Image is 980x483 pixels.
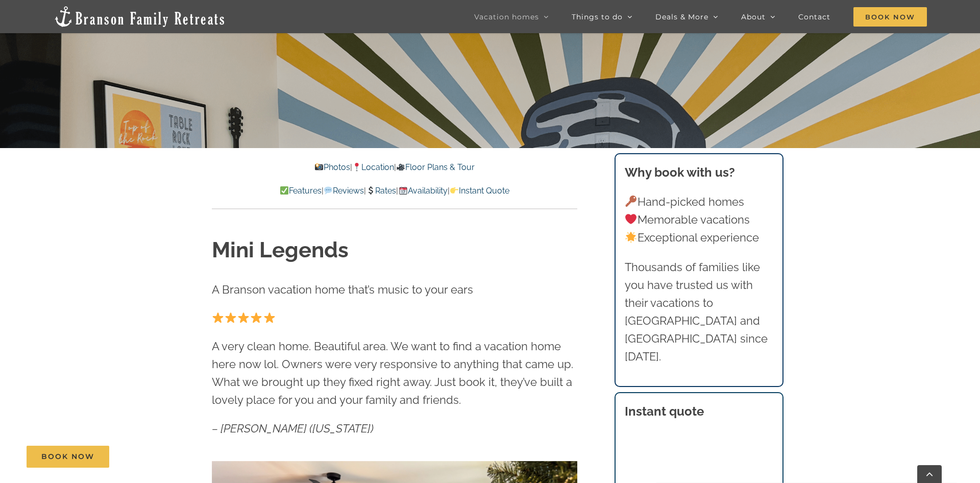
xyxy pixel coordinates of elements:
img: ⭐️ [251,312,262,323]
img: ✅ [280,186,288,195]
img: 🎥 [397,163,405,171]
span: Book Now [41,452,94,461]
img: 💬 [324,186,332,195]
span: A Branson vacation home that’s music to your ears [212,283,473,296]
img: ❤️ [625,213,636,225]
span: Deals & More [655,13,708,20]
a: Reviews [324,186,364,196]
img: 💲 [366,186,375,195]
h1: Mini Legends [212,235,577,265]
span: Book Now [853,7,927,27]
span: Contact [798,13,830,20]
a: Floor Plans & Tour [396,162,475,172]
a: Book Now [27,446,109,468]
a: Instant Quote [450,186,509,196]
img: 👉 [450,186,458,195]
img: Branson Family Retreats Logo [53,5,226,28]
strong: Instant quote [625,404,704,419]
img: ⭐️ [238,312,249,323]
p: A very clean home. Beautiful area. We want to find a vacation home here now lol. Owners were very... [212,337,577,409]
p: | | | | [212,184,577,198]
h3: Why book with us? [625,163,774,182]
p: Hand-picked homes Memorable vacations Exceptional experience [625,193,774,247]
img: ⭐️ [264,312,275,323]
span: About [741,13,766,20]
em: – [PERSON_NAME] ([US_STATE]) [212,422,374,435]
img: 📍 [353,163,361,171]
p: Thousands of families like you have trusted us with their vacations to [GEOGRAPHIC_DATA] and [GEO... [625,258,774,366]
img: 📆 [399,186,407,195]
p: | | [212,161,577,174]
a: Rates [366,186,396,196]
img: ⭐️ [225,312,236,323]
a: Features [280,186,322,196]
span: Things to do [572,13,623,20]
img: 🌟 [625,232,636,243]
img: 📸 [315,163,323,171]
a: Availability [398,186,447,196]
a: Location [352,162,394,172]
img: ⭐️ [212,312,224,323]
img: 🔑 [625,196,636,207]
span: Vacation homes [474,13,539,20]
a: Photos [314,162,350,172]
